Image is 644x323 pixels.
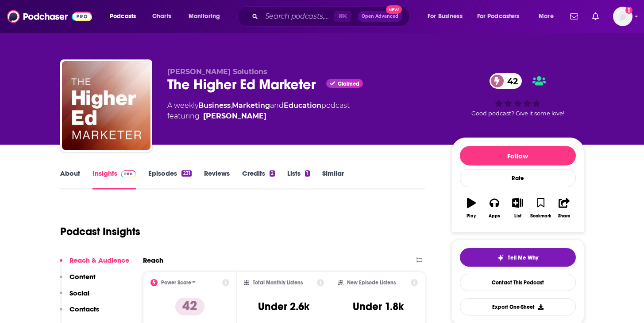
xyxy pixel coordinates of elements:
span: Monitoring [189,10,220,23]
button: Open AdvancedNew [358,11,402,22]
div: 231 [181,170,191,177]
button: open menu [421,9,474,24]
div: Share [558,213,570,219]
button: open menu [532,9,565,24]
h2: Power Score™ [161,280,196,286]
p: Social [69,289,89,297]
div: A weekly podcast [167,100,350,122]
h3: Under 2.6k [258,300,309,313]
a: Show notifications dropdown [567,9,582,24]
a: Reviews [204,169,230,189]
a: Education [284,101,321,110]
div: Play [467,213,476,219]
button: Social [60,289,89,305]
input: Search podcasts, credits, & more... [262,9,334,24]
a: Credits2 [242,169,275,189]
button: open menu [182,9,231,24]
a: Business [198,101,231,110]
span: Charts [152,10,171,23]
img: tell me why sparkle [497,254,504,261]
a: About [60,169,80,189]
button: Play [460,192,483,224]
span: ⌘ K [334,11,351,22]
span: , [231,101,232,110]
button: open menu [471,9,532,24]
span: 42 [498,73,522,89]
a: Contact This Podcast [460,274,576,291]
span: Good podcast? Give it some love! [471,110,564,117]
h2: New Episode Listens [347,280,396,286]
a: Episodes231 [148,169,191,189]
a: [PERSON_NAME] [203,111,266,122]
span: and [270,101,284,110]
p: Content [69,272,96,281]
button: Follow [460,146,576,165]
button: open menu [104,9,147,24]
div: Search podcasts, credits, & more... [246,6,418,27]
div: 2 [270,170,275,177]
button: Bookmark [529,192,552,224]
span: Open Advanced [362,14,398,19]
p: 42 [175,298,204,315]
p: Reach & Audience [69,256,129,264]
div: List [514,213,521,219]
a: Marketing [232,101,270,110]
button: Export One-Sheet [460,298,576,315]
span: New [386,5,402,14]
p: Contacts [69,305,99,313]
button: Reach & Audience [60,256,129,272]
div: Bookmark [530,213,551,219]
h2: Reach [143,256,163,264]
span: Claimed [338,82,359,86]
span: featuring [167,111,350,122]
button: tell me why sparkleTell Me Why [460,248,576,267]
a: Show notifications dropdown [589,9,602,24]
a: 42 [490,73,522,89]
img: User Profile [613,7,632,26]
span: More [539,10,554,23]
button: Share [552,192,575,224]
span: For Podcasters [477,10,520,23]
span: Podcasts [110,10,136,23]
span: For Business [428,10,463,23]
button: Apps [483,192,506,224]
div: 1 [305,170,309,177]
button: List [506,192,529,224]
img: Podchaser - Follow, Share and Rate Podcasts [7,8,92,25]
img: Podchaser Pro [121,170,136,177]
img: The Higher Ed Marketer [62,61,150,150]
h1: Podcast Insights [60,225,140,238]
div: Rate [460,169,576,187]
button: Contacts [60,305,99,321]
div: Apps [489,213,500,219]
a: Lists1 [287,169,309,189]
svg: Add a profile image [625,7,632,14]
span: Tell Me Why [508,254,538,261]
button: Show profile menu [613,7,632,26]
a: Charts [147,9,177,24]
h2: Total Monthly Listens [253,280,303,286]
span: Logged in as systemsteam [613,7,632,26]
div: 42Good podcast? Give it some love! [451,67,584,122]
span: [PERSON_NAME] Solutions [167,67,267,76]
h3: Under 1.8k [353,300,404,313]
button: Content [60,272,96,289]
a: Similar [322,169,344,189]
a: InsightsPodchaser Pro [93,169,136,189]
